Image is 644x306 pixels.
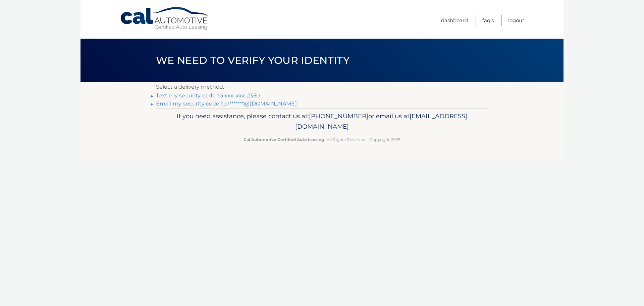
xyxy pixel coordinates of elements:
p: - All Rights Reserved - Copyright 2025 [160,136,484,143]
a: Cal Automotive [120,7,210,31]
a: Text my security code to xxx-xxx-2350 [156,92,260,99]
a: Email my security code to l*******@[DOMAIN_NAME] [156,100,297,107]
a: Logout [508,15,524,26]
strong: Cal Automotive Certified Auto Leasing [244,137,324,142]
p: If you need assistance, please contact us at: or email us at [160,111,484,132]
p: Select a delivery method: [156,82,488,92]
a: FAQ's [482,15,494,26]
span: We need to verify your identity [156,54,350,67]
span: [PHONE_NUMBER] [309,112,368,120]
a: Dashboard [441,15,468,26]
